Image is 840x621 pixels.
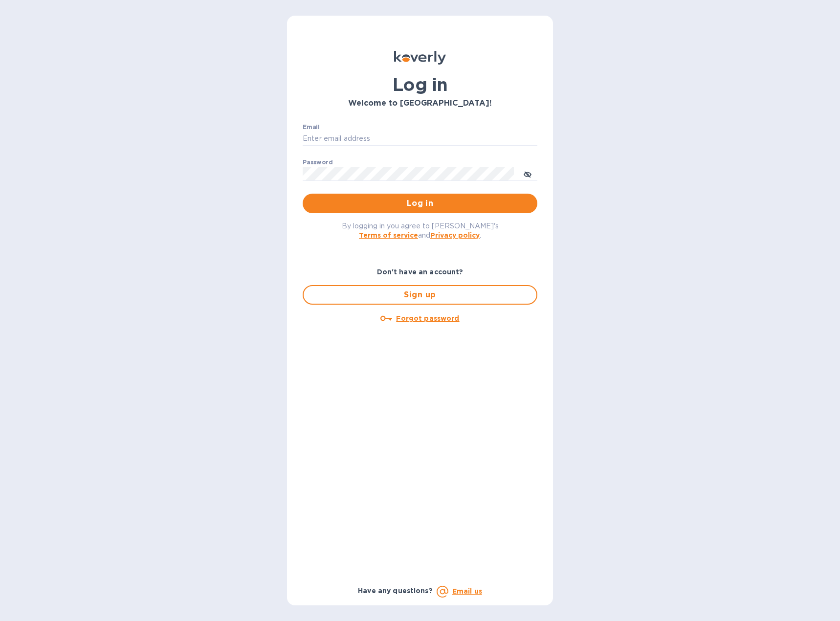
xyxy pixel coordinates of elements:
[303,132,537,146] input: Enter email address
[377,268,464,276] b: Don't have an account?
[303,194,537,213] button: Log in
[342,222,499,239] span: By logging in you agree to [PERSON_NAME]'s and .
[303,124,320,130] label: Email
[358,587,433,595] b: Have any questions?
[430,231,480,239] a: Privacy policy
[303,74,537,95] h1: Log in
[452,587,482,595] a: Email us
[311,289,529,301] span: Sign up
[394,51,446,65] img: Koverly
[303,99,537,108] h3: Welcome to [GEOGRAPHIC_DATA]!
[518,164,537,183] button: toggle password visibility
[303,159,332,165] label: Password
[303,285,537,305] button: Sign up
[310,198,530,209] span: Log in
[396,314,459,322] u: Forgot password
[359,231,418,239] a: Terms of service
